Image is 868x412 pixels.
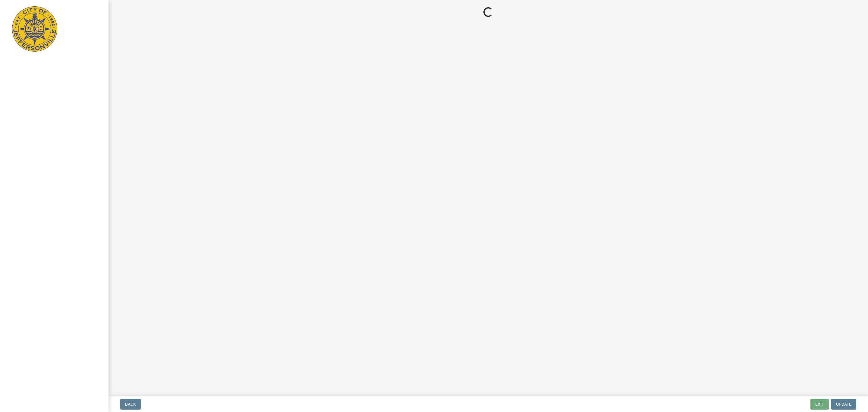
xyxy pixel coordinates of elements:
[125,402,136,407] span: Back
[120,399,141,410] button: Back
[831,399,856,410] button: Update
[810,399,829,410] button: Exit
[12,6,57,52] img: City of Jeffersonville, Indiana
[836,402,851,407] span: Update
